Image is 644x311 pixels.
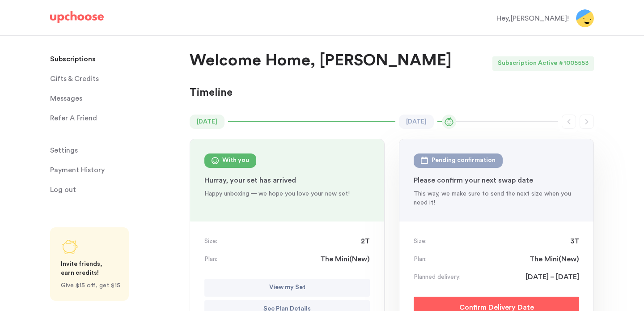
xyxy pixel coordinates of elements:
[414,237,427,246] p: Size:
[320,254,370,264] span: The Mini ( New )
[559,56,594,71] div: # 1005553
[222,155,249,166] div: With you
[50,161,179,179] a: Payment History
[269,282,305,293] p: View my Set
[361,236,370,247] span: 2T
[414,273,461,281] p: Planned delivery:
[399,115,434,129] time: [DATE]
[204,255,217,264] p: Plan:
[204,189,370,198] p: Happy unboxing — we hope you love your new set!
[414,255,427,264] p: Plan:
[204,279,370,297] button: View my Set
[496,13,569,24] div: Hey, [PERSON_NAME] !
[50,89,179,107] a: Messages
[50,50,179,68] a: Subscriptions
[50,70,99,88] span: Gifts & Credits
[414,189,579,207] p: This way, we make sure to send the next size when you need it!
[204,237,217,246] p: Size:
[50,181,76,199] span: Log out
[414,175,579,186] p: Please confirm your next swap date
[190,50,452,72] p: Welcome Home, [PERSON_NAME]
[50,50,96,68] p: Subscriptions
[50,89,82,107] span: Messages
[50,141,179,159] a: Settings
[50,70,179,88] a: Gifts & Credits
[50,141,78,159] span: Settings
[492,56,559,71] div: Subscription Active
[570,236,579,247] span: 3T
[432,155,496,166] div: Pending confirmation
[50,109,179,127] a: Refer A Friend
[50,161,105,179] p: Payment History
[190,115,225,129] time: [DATE]
[50,181,179,199] a: Log out
[50,109,97,127] p: Refer A Friend
[530,254,579,264] span: The Mini ( New )
[204,175,370,186] p: Hurray, your set has arrived
[50,11,104,27] a: UpChoose
[525,272,579,282] span: [DATE] – [DATE]
[190,86,233,100] p: Timeline
[50,11,104,23] img: UpChoose
[50,227,129,301] a: Share UpChoose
